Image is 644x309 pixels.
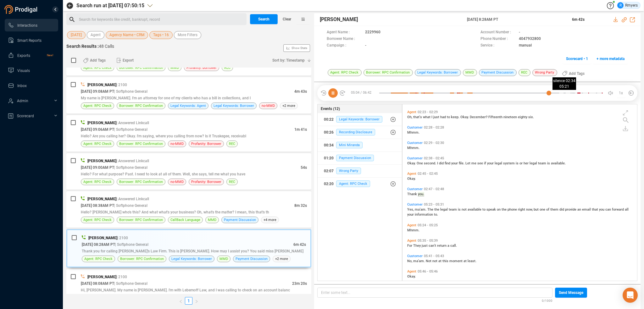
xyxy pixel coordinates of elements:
[191,179,221,185] span: Profanity: Borrower
[114,165,147,170] span: | Softphone General
[416,110,439,114] span: 02:23 - 02:29
[459,161,465,165] span: file.
[272,55,305,65] span: Sort by: Timestamp
[565,207,577,212] span: provide
[91,31,101,39] span: Agent
[518,207,526,212] span: right
[619,88,623,98] span: 1x
[280,102,298,109] span: +2 more
[551,161,566,165] span: available.
[8,49,53,62] a: ExportsNew!
[458,207,462,212] span: is
[186,65,217,71] span: Profanity: Borrower
[224,217,256,223] span: Payment Discussion
[406,106,637,280] div: grid
[67,31,86,39] button: [DATE]
[120,256,164,262] span: Borrower: RPC Confirmation
[407,269,416,273] span: Agent
[83,217,112,223] span: Agent: RPC Check
[440,115,447,119] span: had
[283,14,291,24] span: Clear
[449,207,458,212] span: team
[236,256,268,262] span: Payment Discussion
[116,121,149,125] span: | Answered Linkcall
[170,103,206,109] span: Legal Keywords: Agent
[17,53,30,58] span: Exports
[66,269,311,306] div: [PERSON_NAME]| 2100[DATE] 08:08AM PT| Softphone General23m 20sHi, [PERSON_NAME]. My name is [PERS...
[572,17,585,22] span: 6m 42s
[106,31,148,39] button: Agency Name • CRM
[119,217,163,223] span: Borrower: RPC Confirmation
[327,36,362,42] span: Borrower Name :
[413,115,423,119] span: that's
[192,297,201,305] button: right
[407,172,416,176] span: Agent
[364,69,413,76] span: Borrower: RPC Confirmation
[471,161,477,165] span: me
[47,49,53,62] span: New!
[407,187,423,191] span: Customer
[508,207,518,212] span: phone
[261,217,279,223] span: +4 more
[273,256,291,262] span: +2 more
[407,239,416,243] span: Agent
[407,244,413,248] span: For
[229,141,235,147] span: REC
[415,207,427,212] span: ma'am.
[4,5,39,14] img: prodigal-logo
[599,207,605,212] span: you
[327,42,362,49] span: Campaign :
[467,17,564,22] span: [DATE] 8:28AM PT
[623,288,638,303] div: Open Intercom Messenger
[177,297,185,305] button: left
[423,156,445,160] span: 02:38 - 02:45
[407,228,419,232] span: Mhmm.
[486,207,497,212] span: speak
[407,254,423,258] span: Customer
[460,115,470,119] span: Okay.
[426,259,432,263] span: Not
[423,141,445,145] span: 02:29 - 02:30
[484,161,487,165] span: if
[480,42,516,49] span: Service :
[17,114,34,118] span: Scorecard
[528,115,534,119] span: six.
[439,161,445,165] span: did
[417,161,424,165] span: One
[487,161,495,165] span: your
[488,115,503,119] span: Fifteenth
[423,187,445,191] span: 02:47 - 02:48
[433,115,440,119] span: just
[424,161,437,165] span: second.
[90,55,106,65] span: Add Tags
[324,153,334,163] div: 01:20
[250,14,278,24] button: Search
[17,38,42,43] span: Smart Reports
[119,65,163,71] span: Borrower: RPC Confirmation
[479,69,517,76] span: Payment Discussion
[445,161,451,165] span: find
[407,212,415,217] span: your
[320,16,358,23] span: [PERSON_NAME]
[438,259,442,263] span: at
[318,139,402,152] button: 00:34Mini Miranda
[87,275,116,279] span: [PERSON_NAME]
[495,161,503,165] span: legal
[447,115,451,119] span: to
[87,159,116,163] span: [PERSON_NAME]
[81,165,114,170] span: [DATE] 09:00AM PT
[546,207,550,212] span: of
[66,229,311,268] div: [PERSON_NAME]| 2100[DATE] 08:28AM PT| Softphone General6m 42sThank you for calling [PERSON_NAME]'...
[407,110,416,114] span: Agent
[114,281,147,286] span: | Softphone General
[81,134,246,138] span: Hello? Are you calling her? Okay. I'm saying, where you calling from now? Is it Truskegee, receivabl
[502,207,508,212] span: the
[171,256,212,262] span: Legal Keywords: Borrower
[449,259,464,263] span: moment
[66,115,311,152] div: [PERSON_NAME]| Answered Linkcall[DATE] 09:06AM PT| Softphone General1m 41sHello? Are you calling ...
[526,207,534,212] span: now,
[482,207,486,212] span: to
[559,288,583,298] span: Send Message
[81,96,251,100] span: My name is [PERSON_NAME]. I'm an attorney for one of my clients who has a bill in collections, and I
[109,31,144,39] span: Agency Name • CRM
